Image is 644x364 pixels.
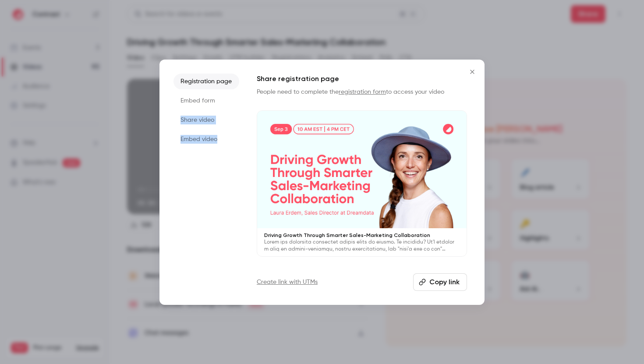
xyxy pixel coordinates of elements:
[173,131,239,147] li: Embed video
[257,88,467,96] p: People need to complete the to access your video
[173,74,239,89] li: Registration page
[173,93,239,109] li: Embed form
[413,273,467,291] button: Copy link
[464,63,481,81] button: Close
[173,112,239,128] li: Share video
[257,110,467,257] a: Driving Growth Through Smarter Sales-Marketing CollaborationLorem ips dolorsita consectet adipis ...
[264,239,460,253] p: Lorem ips dolorsita consectet adipis elits do eiusmo. Te incididu? Ut'l etdolor m aliq en admini-...
[257,278,318,286] a: Create link with UTMs
[264,232,460,239] p: Driving Growth Through Smarter Sales-Marketing Collaboration
[339,89,386,95] a: registration form
[257,74,467,84] h1: Share registration page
